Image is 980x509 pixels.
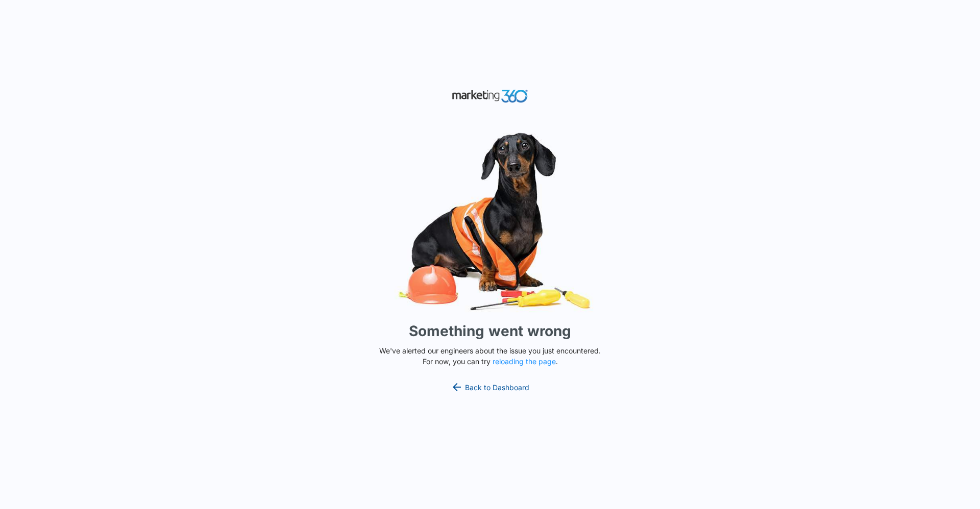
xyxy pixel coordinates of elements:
[452,87,528,105] img: Marketing 360 Logo
[337,126,643,317] img: Sad Dog
[409,320,571,342] h1: Something went wrong
[493,358,556,366] button: reloading the page
[375,345,605,367] p: We've alerted our engineers about the issue you just encountered. For now, you can try .
[451,381,529,393] a: Back to Dashboard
